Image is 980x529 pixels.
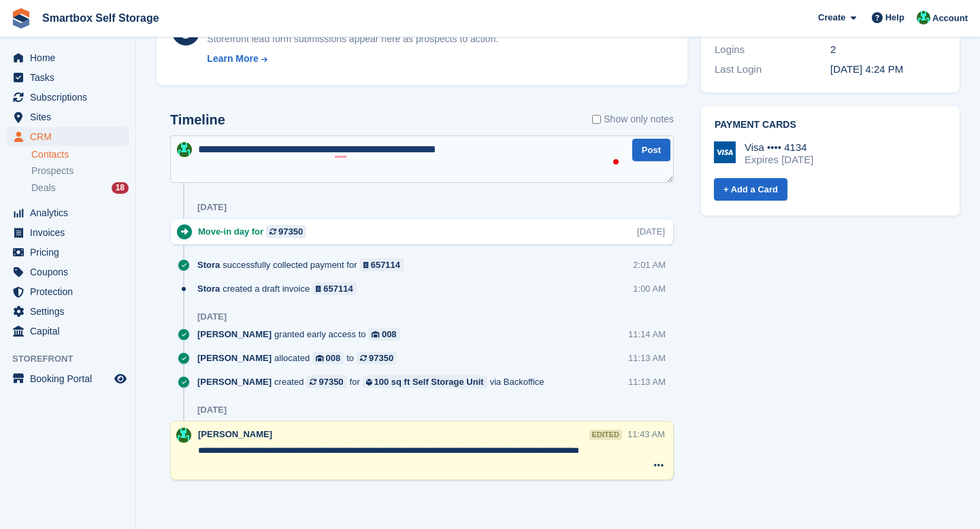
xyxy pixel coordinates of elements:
a: menu [7,107,129,126]
a: Preview store [112,371,129,387]
span: Create [818,11,845,24]
div: Visa •••• 4134 [745,141,813,154]
span: Account [932,12,968,25]
div: 008 [326,352,341,364]
a: menu [7,322,129,341]
span: Storefront [12,352,135,366]
a: menu [7,369,129,388]
div: edited [589,430,622,440]
span: Help [885,11,904,24]
div: 11:14 AM [628,328,666,341]
textarea: To enrich screen reader interactions, please activate Accessibility in Grammarly extension settings [170,135,674,183]
a: 657114 [312,282,357,295]
div: [DATE] [637,225,665,238]
input: Show only notes [592,112,601,126]
span: Invoices [30,223,112,242]
span: [PERSON_NAME] [197,352,272,364]
a: 97350 [266,225,306,238]
a: menu [7,282,129,301]
div: 657114 [323,282,353,295]
div: Storefront lead form submissions appear here as prospects to action. [207,32,498,46]
a: Contacts [31,148,129,161]
a: Learn More [207,52,498,66]
div: 18 [112,182,129,194]
span: CRM [30,127,112,146]
div: created a draft invoice [197,282,363,295]
a: menu [7,127,129,146]
img: Visa Logo [714,141,736,163]
span: Deals [31,182,56,194]
img: Elinor Shepherd [176,428,191,443]
a: menu [7,302,129,321]
span: Coupons [30,262,112,281]
div: allocated to [197,352,404,364]
span: Stora [197,258,220,271]
div: Last Login [715,62,830,78]
a: menu [7,68,129,87]
h2: Payment cards [715,120,946,131]
div: [DATE] [197,405,227,415]
a: 97350 [357,352,397,364]
div: 1:00 AM [633,282,666,295]
div: 97350 [369,352,393,364]
span: Tasks [30,68,112,87]
time: 2025-01-21 16:24:55 UTC [830,63,903,75]
span: [PERSON_NAME] [198,429,272,439]
button: Post [632,139,670,161]
span: Home [30,48,112,67]
span: Booking Portal [30,369,112,388]
div: 100 sq ft Self Storage Unit [374,375,484,388]
img: stora-icon-8386f47178a22dfd0bd8f6a31ec36ba5ce8667c1dd55bd0f319d3a0aa187defe.svg [11,8,31,29]
a: Smartbox Self Storage [37,7,165,29]
a: + Add a Card [714,178,787,201]
a: 657114 [360,258,404,271]
div: 2:01 AM [633,258,666,271]
div: 97350 [278,225,303,238]
div: Learn More [207,52,258,66]
div: 2 [830,42,946,58]
a: menu [7,223,129,242]
div: successfully collected payment for [197,258,410,271]
div: 97350 [318,375,343,388]
a: 100 sq ft Self Storage Unit [363,375,487,388]
a: Prospects [31,164,129,178]
div: granted early access to [197,328,407,341]
div: 11:43 AM [627,428,665,441]
label: Show only notes [592,112,674,126]
span: Protection [30,282,112,301]
a: Deals 18 [31,181,129,195]
div: created for via Backoffice [197,375,551,388]
h2: Timeline [170,112,225,128]
div: Logins [715,42,830,58]
div: 11:13 AM [628,375,666,388]
a: menu [7,88,129,107]
div: Move-in day for [198,225,313,238]
img: Elinor Shepherd [917,11,930,24]
span: [PERSON_NAME] [197,328,272,341]
div: [DATE] [197,311,227,322]
a: menu [7,48,129,67]
span: Settings [30,302,112,321]
div: Expires [DATE] [745,154,813,166]
a: 008 [312,352,344,364]
div: [DATE] [197,202,227,213]
span: Subscriptions [30,88,112,107]
span: Capital [30,322,112,341]
a: menu [7,243,129,262]
a: 97350 [306,375,346,388]
span: Prospects [31,165,73,177]
div: 11:13 AM [628,352,666,364]
span: Sites [30,107,112,126]
a: 008 [368,328,399,341]
span: Pricing [30,243,112,262]
div: 657114 [371,258,400,271]
a: menu [7,262,129,281]
div: 008 [382,328,397,341]
img: Elinor Shepherd [177,142,192,157]
a: menu [7,203,129,222]
span: Stora [197,282,220,295]
span: [PERSON_NAME] [197,375,272,388]
span: Analytics [30,203,112,222]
